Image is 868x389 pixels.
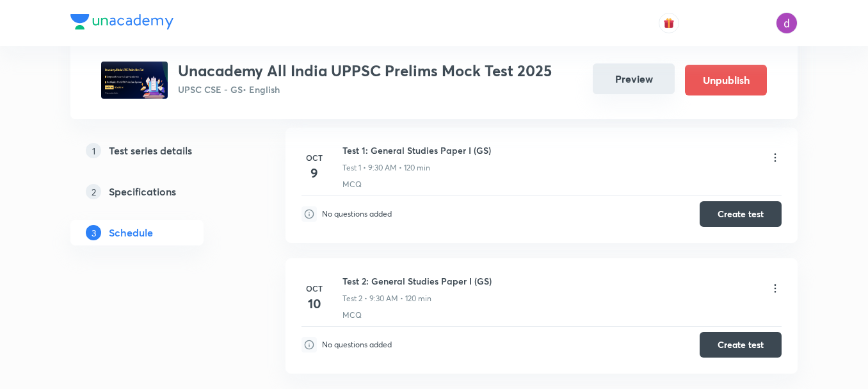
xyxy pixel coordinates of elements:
[86,184,101,199] p: 2
[86,225,101,240] p: 3
[109,184,176,199] h5: Specifications
[593,63,675,94] button: Preview
[301,163,327,183] h4: 9
[178,83,552,96] p: UPSC CSE - GS • English
[342,274,492,288] h6: Test 2: General Studies Paper I (GS)
[70,179,245,204] a: 2Specifications
[109,143,192,158] h5: Test series details
[301,152,327,163] h6: Oct
[301,337,317,352] img: infoIcon
[659,13,679,33] button: avatar
[101,62,168,99] img: eb471247d533420096928b0e206e0a85.png
[109,225,153,240] h5: Schedule
[776,12,798,34] img: Divyarani choppa
[86,143,101,158] p: 1
[301,294,327,313] h4: 10
[70,138,245,163] a: 1Test series details
[700,332,782,358] button: Create test
[301,283,327,294] h6: Oct
[70,14,173,29] img: Company Logo
[342,179,362,190] p: MCQ
[342,144,491,157] h6: Test 1: General Studies Paper I (GS)
[322,339,392,351] p: No questions added
[700,201,782,227] button: Create test
[342,310,362,321] p: MCQ
[322,208,392,220] p: No questions added
[685,65,767,95] button: Unpublish
[301,206,317,222] img: infoIcon
[342,293,431,304] p: Test 2 • 9:30 AM • 120 min
[663,17,675,29] img: avatar
[178,62,552,80] h3: Unacademy All India UPPSC Prelims Mock Test 2025
[70,14,173,33] a: Company Logo
[342,162,430,174] p: Test 1 • 9:30 AM • 120 min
